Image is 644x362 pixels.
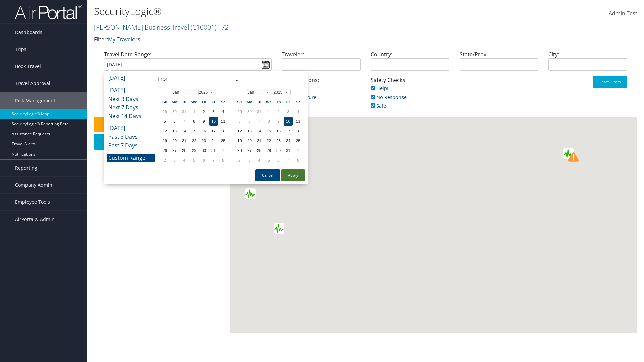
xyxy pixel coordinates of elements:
td: 15 [190,126,199,135]
li: [DATE] [107,86,155,95]
li: Past 3 Days [107,133,155,141]
td: 9 [199,117,208,126]
div: City: [543,50,632,76]
td: 29 [264,146,273,155]
td: 30 [274,146,283,155]
span: Risk Management [15,92,55,109]
span: Dashboards [15,24,42,41]
td: 2 [274,107,283,116]
td: 4 [180,156,189,165]
th: Sa [219,97,228,106]
img: airportal-logo.png [15,4,82,20]
div: State/Prov: [454,50,543,76]
td: 5 [264,156,273,165]
span: Trips [15,41,26,58]
td: 23 [199,136,208,145]
td: 7 [284,156,293,165]
td: 12 [160,126,169,135]
td: 28 [255,146,264,155]
th: Th [199,97,208,106]
td: 20 [245,136,254,145]
td: 5 [235,117,244,126]
td: 31 [284,146,293,155]
th: Mo [245,97,254,106]
th: Fr [209,97,218,106]
a: [PERSON_NAME] Business Travel [94,23,231,32]
td: 20 [170,136,179,145]
td: 16 [199,126,208,135]
td: 8 [219,156,228,165]
td: 30 [170,107,179,116]
div: Trip Locations: [277,76,366,108]
td: 7 [255,117,264,126]
td: 2 [160,156,169,165]
span: AirPortal® Admin [15,211,55,228]
li: Next 7 Days [107,103,155,112]
th: Tu [255,97,264,106]
h4: From [158,75,230,82]
th: Tu [180,97,189,106]
td: 19 [235,136,244,145]
div: 0 Travelers [94,153,230,165]
td: 14 [180,126,189,135]
td: 22 [190,136,199,145]
td: 29 [235,107,244,116]
span: Book Travel [15,58,41,75]
li: Next 14 Days [107,112,155,121]
span: Reporting [15,160,37,176]
th: Mo [170,97,179,106]
td: 27 [245,146,254,155]
td: 30 [199,146,208,155]
td: 18 [293,126,303,135]
button: Apply [281,169,305,181]
td: 21 [255,136,264,145]
td: 3 [209,107,218,116]
th: Fr [284,97,293,106]
td: 3 [245,156,254,165]
td: 11 [293,117,303,126]
td: 29 [190,146,199,155]
td: 25 [219,136,228,145]
td: 4 [219,107,228,116]
td: 8 [190,117,199,126]
span: Company Admin [15,177,52,193]
p: Filter: [94,35,456,44]
a: Safe [371,103,386,109]
button: Reset Filters [593,76,627,88]
td: 28 [180,146,189,155]
td: 3 [284,107,293,116]
td: 1 [264,107,273,116]
td: 6 [199,156,208,165]
td: 21 [180,136,189,145]
a: No Response [371,94,407,100]
td: 24 [209,136,218,145]
a: Help! [371,85,388,92]
a: Admin Test [609,3,637,24]
th: Su [160,97,169,106]
td: 30 [245,107,254,116]
td: 13 [245,126,254,135]
th: We [190,97,199,106]
div: Safety Checks: [366,76,454,117]
td: 24 [284,136,293,145]
div: Country: [366,50,454,76]
td: 31 [255,107,264,116]
div: Travel Date Range: [99,50,277,76]
td: 2 [199,107,208,116]
td: 17 [284,126,293,135]
th: Th [274,97,283,106]
td: 1 [219,146,228,155]
td: 7 [180,117,189,126]
td: 9 [274,117,283,126]
td: 27 [170,146,179,155]
div: Green earthquake alert (Magnitude 4.7M, Depth:35.725km) in Mexico 05/09/2025 06:33 UTC, 670 thous... [245,188,256,199]
span: Employee Tools [15,194,50,210]
td: 18 [219,126,228,135]
td: 10 [284,117,293,126]
a: My Travelers [108,36,140,43]
h1: SecurityLogic® [94,4,456,18]
td: 3 [170,156,179,165]
button: Safety Check [94,117,226,132]
td: 2 [235,156,244,165]
span: , [ 72 ] [216,23,231,32]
